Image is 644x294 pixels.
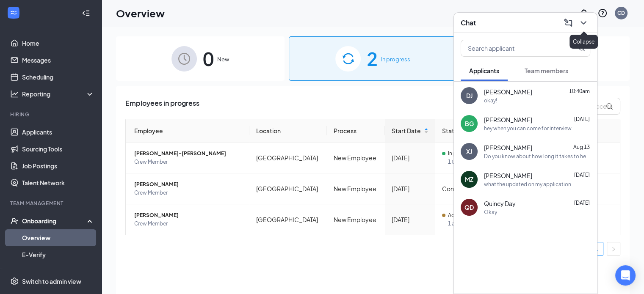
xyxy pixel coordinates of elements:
span: [PERSON_NAME] [484,143,532,152]
button: ChevronDown [577,16,590,30]
a: Overview [22,229,94,246]
span: 2 [367,44,378,73]
div: [DATE] [392,184,428,193]
span: In progress [381,55,410,63]
span: Crew Member [134,220,243,228]
span: Status [442,126,483,135]
span: 10:40am [569,88,590,94]
div: Open Intercom Messenger [615,265,636,286]
div: Hiring [10,111,93,118]
span: Action Required [448,211,487,220]
svg: Collapse [82,9,90,17]
div: Do you know about how long it takes to here back [484,153,590,160]
a: Home [22,35,94,52]
a: Applicants [22,124,94,140]
svg: Notifications [579,8,589,18]
div: what the updated on my application [484,181,571,188]
span: 0 [203,44,214,73]
svg: ChevronDown [578,18,589,28]
div: Onboarding [22,217,87,225]
span: 1 assigned tasks [448,220,489,228]
span: [DATE] [574,200,590,206]
span: Start Date [392,126,422,135]
span: 1 tasks left [448,158,489,166]
div: Switch to admin view [22,277,81,286]
h3: Chat [461,18,476,27]
svg: ComposeMessage [563,18,573,28]
div: Team Management [10,200,93,207]
span: New [217,55,229,63]
button: ComposeMessage [561,16,575,30]
span: [PERSON_NAME] [484,171,532,180]
span: Crew Member [134,189,243,197]
th: Status [435,119,496,143]
a: Talent Network [22,174,94,191]
span: [DATE] [574,172,590,178]
span: Aug 13 [573,144,590,150]
span: [DATE] [574,116,590,122]
svg: Analysis [10,90,19,98]
svg: UserCheck [10,217,19,225]
span: Crew Member [134,158,243,166]
svg: WorkstreamLogo [9,8,18,17]
div: BG [465,119,474,128]
div: XJ [466,147,472,156]
span: Applicants [469,67,499,74]
div: Reporting [22,90,95,98]
td: [GEOGRAPHIC_DATA] [249,143,327,173]
span: [PERSON_NAME] [484,115,532,124]
span: Employees in progress [125,98,199,115]
h1: Overview [116,6,165,20]
input: Search applicant [461,40,561,56]
span: Quincy Day [484,199,516,208]
span: [PERSON_NAME]-[PERSON_NAME] [134,149,243,158]
a: Sourcing Tools [22,140,94,157]
div: Completed [442,184,489,193]
div: [DATE] [392,153,428,162]
th: Employee [126,119,249,143]
span: [PERSON_NAME] [134,211,243,220]
div: okay! [484,97,497,104]
div: QD [464,203,474,212]
th: Process [327,119,385,143]
a: Onboarding Documents [22,263,94,280]
div: Collapse [569,35,598,49]
a: Job Postings [22,157,94,174]
span: [PERSON_NAME] [134,180,243,189]
svg: QuestionInfo [597,8,608,18]
span: right [611,247,616,252]
span: In progress [448,149,475,158]
a: E-Verify [22,246,94,263]
div: MZ [465,175,473,184]
td: New Employee [327,173,385,204]
td: [GEOGRAPHIC_DATA] [249,173,327,204]
svg: Settings [10,277,19,286]
div: CD [617,9,625,16]
span: Team members [525,67,568,74]
td: New Employee [327,143,385,173]
th: Location [249,119,327,143]
div: DJ [466,91,473,100]
li: Next Page [607,242,620,256]
a: Scheduling [22,69,94,85]
button: right [607,242,620,256]
td: New Employee [327,204,385,235]
a: Messages [22,52,94,69]
span: [PERSON_NAME] [484,88,532,96]
td: [GEOGRAPHIC_DATA] [249,204,327,235]
div: hey when you can come for interview [484,125,572,132]
div: [DATE] [392,215,428,224]
div: Okay [484,209,497,216]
